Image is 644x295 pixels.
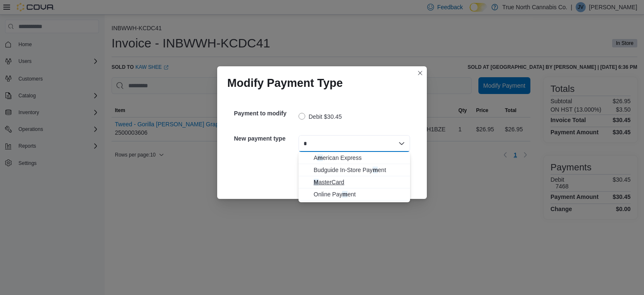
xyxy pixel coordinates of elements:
[299,112,342,122] label: Debit $30.45
[227,76,343,90] h1: Modify Payment Type
[299,188,410,201] button: Online Payment
[415,68,425,78] button: Closes this modal window
[234,130,297,147] h5: New payment type
[299,152,410,164] button: American Express
[234,105,297,122] h5: Payment to modify
[299,164,410,176] button: Budguide In-Store Payment
[304,138,309,149] input: Accessible screen reader label
[398,140,405,147] button: Close list of options
[299,152,410,201] div: Choose from the following options
[299,176,410,188] button: MasterCard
